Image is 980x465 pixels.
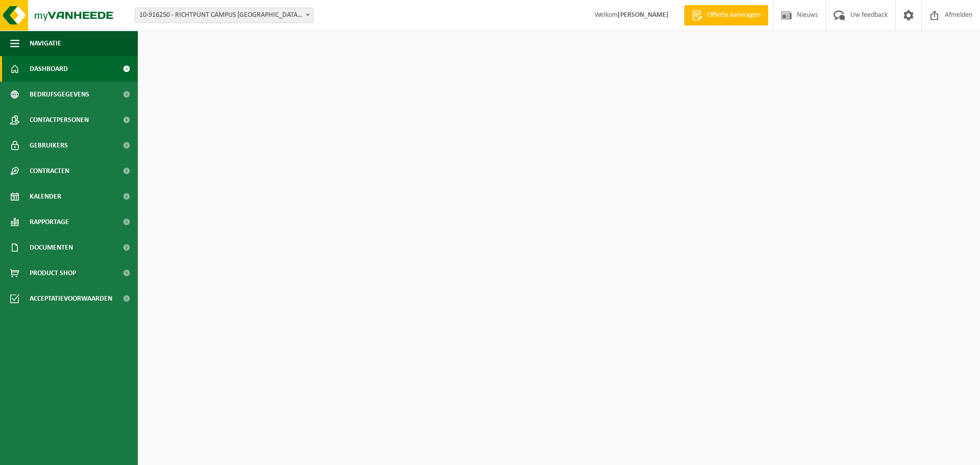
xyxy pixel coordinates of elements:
span: Documenten [30,235,73,260]
span: Contracten [30,158,69,184]
span: Kalender [30,184,61,209]
a: Offerte aanvragen [684,5,768,26]
span: Contactpersonen [30,107,89,133]
span: Bedrijfsgegevens [30,82,89,107]
span: Offerte aanvragen [705,10,763,20]
span: 10-916250 - RICHTPUNT CAMPUS GENT OPHAALPUNT 1 - ABDIS 1 - GENT [135,8,313,22]
span: Gebruikers [30,133,68,158]
span: 10-916250 - RICHTPUNT CAMPUS GENT OPHAALPUNT 1 - ABDIS 1 - GENT [135,8,313,23]
strong: [PERSON_NAME] [618,11,669,19]
span: Dashboard [30,56,68,82]
span: Rapportage [30,209,69,235]
span: Navigatie [30,31,61,56]
span: Acceptatievoorwaarden [30,286,112,311]
span: Product Shop [30,260,76,286]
